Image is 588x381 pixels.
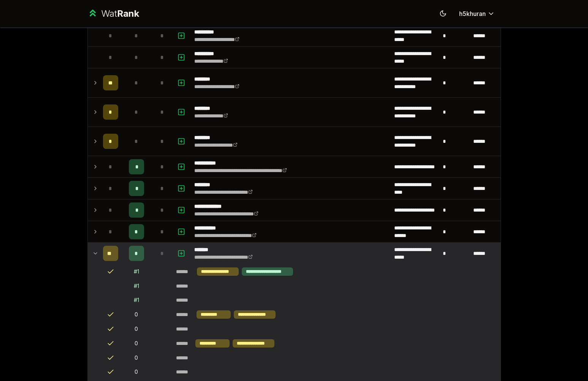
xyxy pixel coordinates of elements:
[117,8,139,19] span: Rank
[101,8,139,20] div: Wat
[134,296,139,304] div: # 1
[134,282,139,290] div: # 1
[121,336,152,351] td: 0
[121,307,152,322] td: 0
[87,8,139,20] a: WatRank
[121,322,152,336] td: 0
[459,9,486,18] span: h5khuran
[121,351,152,365] td: 0
[453,7,501,21] button: h5khuran
[121,365,152,379] td: 0
[134,268,139,275] div: # 1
